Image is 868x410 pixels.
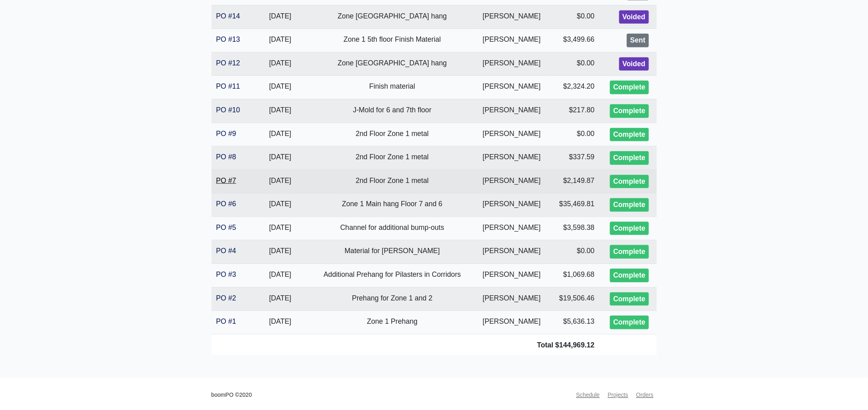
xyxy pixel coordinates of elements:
[474,287,549,311] td: [PERSON_NAME]
[311,99,474,123] td: J-Mold for 6 and 7th floor
[216,130,236,138] a: PO #9
[610,198,648,212] div: Complete
[549,287,600,311] td: $19,506.46
[216,294,236,302] a: PO #2
[610,128,648,142] div: Complete
[610,269,648,282] div: Complete
[474,146,549,170] td: [PERSON_NAME]
[311,311,474,335] td: Zone 1 Prehang
[549,29,600,53] td: $3,499.66
[610,245,648,259] div: Complete
[474,264,549,288] td: [PERSON_NAME]
[610,222,648,235] div: Complete
[250,123,311,146] td: [DATE]
[216,35,240,43] a: PO #13
[549,52,600,76] td: $0.00
[250,99,311,123] td: [DATE]
[216,106,240,114] a: PO #10
[250,146,311,170] td: [DATE]
[216,12,240,20] a: PO #14
[619,57,648,71] div: Voided
[250,217,311,240] td: [DATE]
[610,81,648,94] div: Complete
[474,193,549,217] td: [PERSON_NAME]
[549,217,600,240] td: $3,598.38
[250,193,311,217] td: [DATE]
[474,311,549,335] td: [PERSON_NAME]
[549,123,600,146] td: $0.00
[474,29,549,53] td: [PERSON_NAME]
[549,99,600,123] td: $217.80
[627,34,648,47] div: Sent
[216,247,236,255] a: PO #4
[549,5,600,29] td: $0.00
[250,240,311,264] td: [DATE]
[311,29,474,53] td: Zone 1 5th floor Finish Material
[474,170,549,193] td: [PERSON_NAME]
[216,82,240,90] a: PO #11
[610,175,648,189] div: Complete
[474,52,549,76] td: [PERSON_NAME]
[311,193,474,217] td: Zone 1 Main hang Floor 7 and 6
[573,388,603,403] a: Schedule
[211,391,252,400] small: boomPO ©2020
[474,240,549,264] td: [PERSON_NAME]
[250,76,311,99] td: [DATE]
[610,151,648,165] div: Complete
[549,311,600,335] td: $5,636.13
[216,317,236,325] a: PO #1
[311,123,474,146] td: 2nd Floor Zone 1 metal
[250,170,311,193] td: [DATE]
[549,146,600,170] td: $337.59
[250,52,311,76] td: [DATE]
[311,240,474,264] td: Material for [PERSON_NAME]
[311,287,474,311] td: Prehang for Zone 1 and 2
[216,223,236,231] a: PO #5
[474,123,549,146] td: [PERSON_NAME]
[216,200,236,208] a: PO #6
[216,59,240,67] a: PO #12
[549,240,600,264] td: $0.00
[633,388,657,403] a: Orders
[605,388,632,403] a: Projects
[250,264,311,288] td: [DATE]
[619,10,648,24] div: Voided
[250,5,311,29] td: [DATE]
[610,316,648,329] div: Complete
[311,5,474,29] td: Zone [GEOGRAPHIC_DATA] hang
[311,52,474,76] td: Zone [GEOGRAPHIC_DATA] hang
[474,76,549,99] td: [PERSON_NAME]
[549,170,600,193] td: $2,149.87
[549,76,600,99] td: $2,324.20
[610,292,648,306] div: Complete
[250,29,311,53] td: [DATE]
[610,104,648,118] div: Complete
[549,193,600,217] td: $35,469.81
[311,170,474,193] td: 2nd Floor Zone 1 metal
[311,264,474,288] td: Additional Prehang for Pilasters in Corridors
[311,217,474,240] td: Channel for additional bump-outs
[474,5,549,29] td: [PERSON_NAME]
[250,311,311,335] td: [DATE]
[311,146,474,170] td: 2nd Floor Zone 1 metal
[549,264,600,288] td: $1,069.68
[211,334,600,355] td: Total $144,969.12
[311,76,474,99] td: Finish material
[216,177,236,185] a: PO #7
[474,99,549,123] td: [PERSON_NAME]
[216,270,236,278] a: PO #3
[250,287,311,311] td: [DATE]
[216,153,236,161] a: PO #8
[474,217,549,240] td: [PERSON_NAME]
